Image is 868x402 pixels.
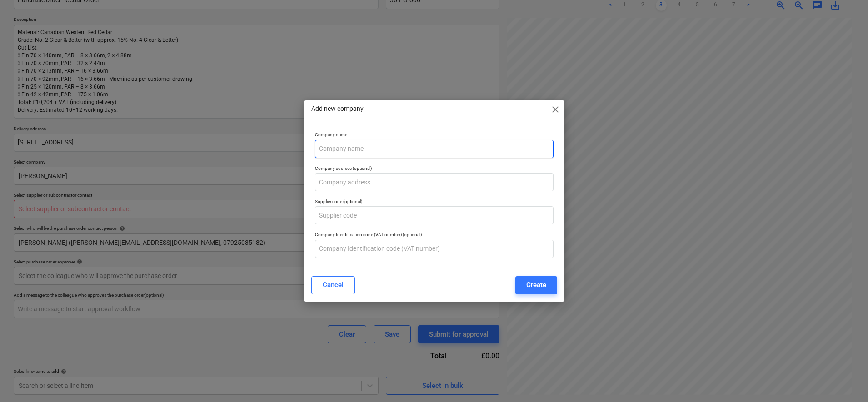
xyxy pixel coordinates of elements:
[315,173,554,191] input: Company address
[315,132,554,139] p: Company name
[311,104,364,114] p: Add new company
[323,279,344,291] div: Cancel
[315,240,554,258] input: Company Identification code (VAT number)
[315,199,554,206] p: Supplier code (optional)
[311,276,355,294] button: Cancel
[315,140,554,158] input: Company name
[315,206,554,224] input: Supplier code
[315,232,554,239] p: Company Identification code (VAT number) (optional)
[515,276,557,294] button: Create
[315,165,554,173] p: Company address (optional)
[526,279,546,291] div: Create
[550,104,561,115] span: close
